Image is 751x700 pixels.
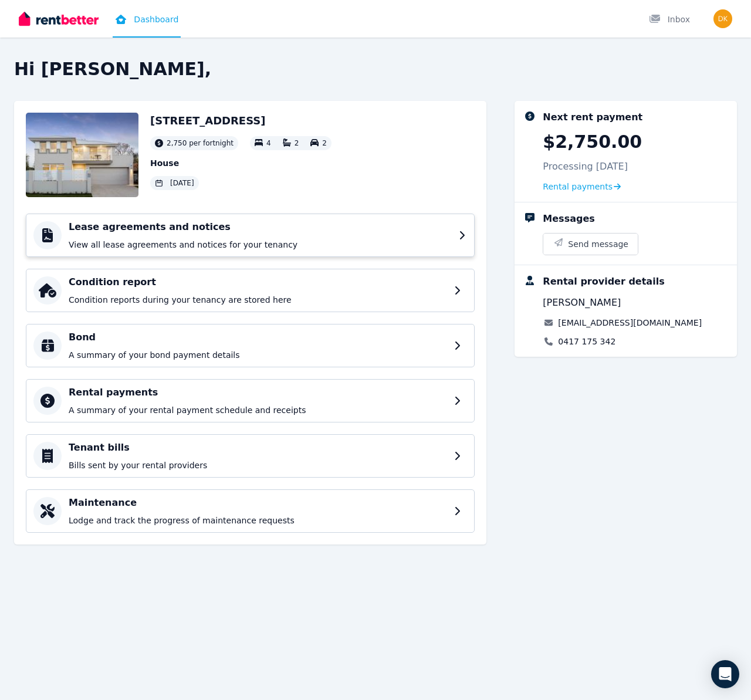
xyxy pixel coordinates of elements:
p: Lodge and track the progress of maintenance requests [69,515,447,526]
p: View all lease agreements and notices for your tenancy [69,239,452,251]
p: A summary of your rental payment schedule and receipts [69,404,447,416]
span: 2 [295,139,299,147]
p: $2,750.00 [543,131,642,153]
div: Next rent payment [543,110,642,124]
p: Bills sent by your rental providers [69,459,447,471]
div: Rental provider details [543,275,664,289]
h4: Bond [69,330,447,344]
p: Condition reports during your tenancy are stored here [69,294,447,306]
h2: [STREET_ADDRESS] [150,113,331,129]
h4: Maintenance [69,496,447,510]
a: [EMAIL_ADDRESS][DOMAIN_NAME] [558,317,702,329]
img: Darren Keegan [713,9,732,28]
h2: Hi [PERSON_NAME], [14,59,737,80]
span: 4 [266,139,271,147]
h4: Lease agreements and notices [69,220,452,234]
h4: Tenant bills [69,441,447,455]
img: RentBetter [19,10,99,28]
button: Send message [543,234,638,255]
span: Send message [568,238,628,250]
span: [PERSON_NAME] [543,296,621,310]
span: 2,750 per fortnight [167,138,234,148]
p: A summary of your bond payment details [69,349,447,361]
span: [DATE] [170,178,194,188]
h4: Rental payments [69,385,447,400]
div: Messages [543,212,594,226]
p: House [150,157,331,169]
h4: Condition report [69,275,447,289]
span: 2 [322,139,327,147]
a: Rental payments [543,181,621,192]
span: Rental payments [543,181,613,192]
div: Open Intercom Messenger [711,660,739,688]
img: Property Url [26,113,138,197]
p: Processing [DATE] [543,160,628,174]
div: Inbox [649,13,690,25]
a: 0417 175 342 [558,336,615,347]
